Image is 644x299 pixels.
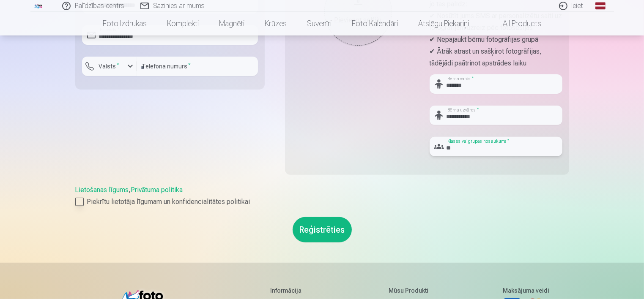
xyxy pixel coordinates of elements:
div: , [75,185,569,207]
a: Magnēti [209,12,255,35]
button: Valsts* [82,57,137,76]
a: Privātuma politika [131,186,183,194]
p: ✔ Nepajaukt bērnu fotogrāfijas grupā [430,34,562,46]
img: /fa1 [34,3,43,8]
h5: Informācija [270,286,319,295]
a: Atslēgu piekariņi [408,12,479,35]
label: Piekrītu lietotāja līgumam un konfidencialitātes politikai [75,197,569,207]
button: Reģistrēties [293,217,352,242]
h5: Maksājuma veidi [503,286,549,295]
h5: Mūsu produkti [389,286,433,295]
a: Foto kalendāri [342,12,408,35]
a: Krūzes [255,12,297,35]
a: Lietošanas līgums [75,186,129,194]
label: Valsts [96,62,123,71]
a: All products [479,12,551,35]
a: Suvenīri [297,12,342,35]
a: Komplekti [157,12,209,35]
p: ✔ Ātrāk atrast un sašķirot fotogrāfijas, tādējādi paātrinot apstrādes laiku [430,46,562,69]
a: Foto izdrukas [93,12,157,35]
